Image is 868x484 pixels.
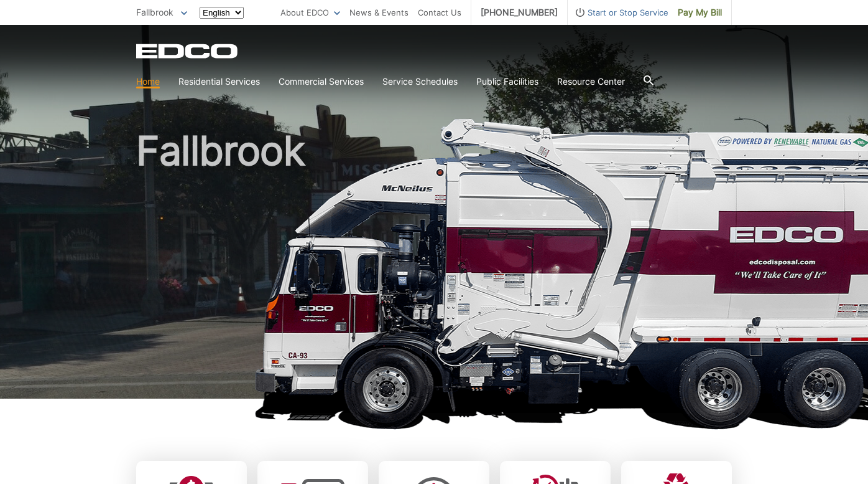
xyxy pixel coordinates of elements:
[280,6,340,19] a: About EDCO
[418,6,461,19] a: Contact Us
[136,7,173,17] span: Fallbrook
[678,6,722,19] span: Pay My Bill
[382,75,458,88] a: Service Schedules
[136,75,160,88] a: Home
[279,75,364,88] a: Commercial Services
[476,75,538,88] a: Public Facilities
[557,75,625,88] a: Resource Center
[349,6,409,19] a: News & Events
[136,131,732,404] h1: Fallbrook
[200,7,244,19] select: Select a language
[178,75,260,88] a: Residential Services
[136,44,239,59] a: EDCD logo. Return to the homepage.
